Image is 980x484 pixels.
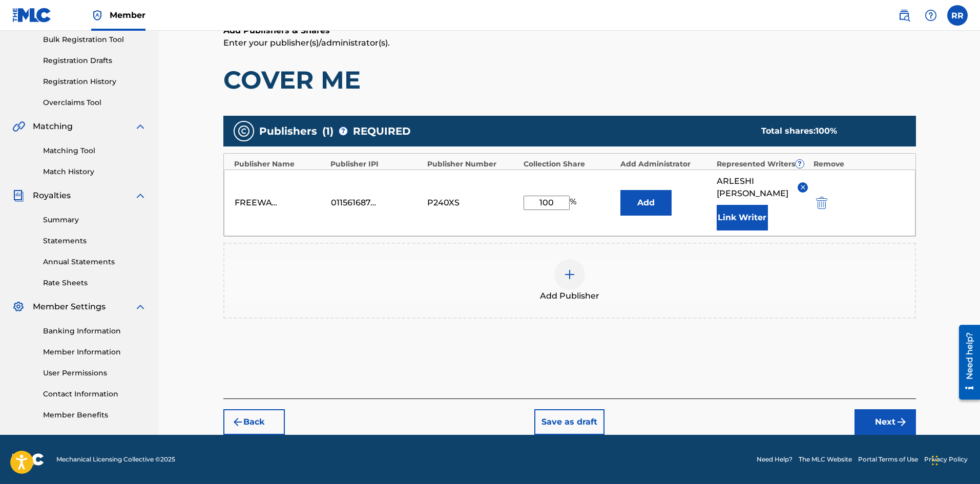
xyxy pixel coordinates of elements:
[717,159,808,170] div: Represented Writers
[570,196,579,210] span: %
[929,435,980,484] iframe: Chat Widget
[223,65,916,95] h1: COVER ME
[43,34,147,45] a: Bulk Registration Tool
[322,123,333,139] span: ( 1 )
[330,159,422,170] div: Publisher IPI
[43,215,147,225] a: Summary
[427,159,519,170] div: Publisher Number
[232,416,244,428] img: 7ee5dd4eb1f8a8e3ef2f.svg
[43,145,147,156] a: Matching Tool
[925,9,937,22] img: help
[816,197,827,209] img: 12a2ab48e56ec057fbd8.svg
[43,278,147,288] a: Rate Sheets
[223,37,916,49] p: Enter your publisher(s)/administrator(s).
[234,159,326,170] div: Publisher Name
[134,301,147,313] img: expand
[134,120,147,133] img: expand
[353,123,411,139] span: REQUIRED
[238,125,250,137] img: publishers
[43,55,147,66] a: Registration Drafts
[43,410,147,420] a: Member Benefits
[947,5,968,26] div: User Menu
[534,409,604,435] button: Save as draft
[799,455,852,464] a: The MLC Website
[33,301,106,313] span: Member Settings
[56,455,175,464] span: Mechanical Licensing Collective © 2025
[951,321,980,404] iframe: Resource Center
[339,127,347,135] span: ?
[717,175,790,200] span: ARLESHI [PERSON_NAME]
[540,290,599,302] span: Add Publisher
[564,268,576,281] img: add
[43,257,147,267] a: Annual Statements
[854,409,916,435] button: Next
[33,190,71,202] span: Royalties
[43,236,147,246] a: Statements
[932,445,938,476] div: Drag
[924,455,968,464] a: Privacy Policy
[223,25,916,37] h6: Add Publishers & Shares
[799,183,807,191] img: remove-from-list-button
[524,159,615,170] div: Collection Share
[12,301,25,313] img: Member Settings
[43,389,147,399] a: Contact Information
[43,326,147,336] a: Banking Information
[858,455,918,464] a: Portal Terms of Use
[43,347,147,357] a: Member Information
[43,166,147,177] a: Match History
[895,416,908,428] img: f7272a7cc735f4ea7f67.svg
[12,120,25,133] img: Matching
[43,368,147,378] a: User Permissions
[43,97,147,108] a: Overclaims Tool
[110,9,145,21] span: Member
[259,123,317,139] span: Publishers
[717,205,768,230] button: Link Writer
[761,125,895,137] div: Total shares:
[620,159,712,170] div: Add Administrator
[91,9,103,22] img: Top Rightsholder
[43,76,147,87] a: Registration History
[33,120,73,133] span: Matching
[223,409,285,435] button: Back
[12,8,52,23] img: MLC Logo
[134,190,147,202] img: expand
[921,5,941,26] div: Help
[894,5,914,26] a: Public Search
[12,453,44,466] img: logo
[816,126,837,136] span: 100 %
[757,455,793,464] a: Need Help?
[620,190,672,216] button: Add
[796,160,804,168] span: ?
[898,9,910,22] img: search
[12,190,25,202] img: Royalties
[814,159,905,170] div: Remove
